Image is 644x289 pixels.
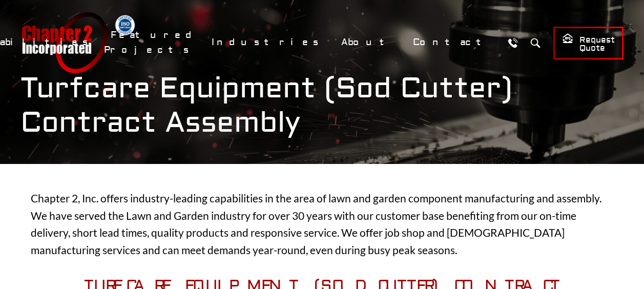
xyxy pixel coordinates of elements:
[104,24,200,61] a: Featured Projects
[503,33,522,52] a: Call Us
[20,12,108,73] a: Chapter 2 Incorporated
[335,31,401,53] a: About
[406,31,498,53] a: Contact
[20,71,624,140] h1: Turfcare Equipment (Sod Cutter) Contract Assembly
[553,27,624,59] a: Request Quote
[205,31,329,53] a: Industries
[526,33,545,52] button: Search
[562,33,615,54] span: Request Quote
[31,190,613,258] p: Chapter 2, Inc. offers industry-leading capabilities in the area of lawn and garden component man...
